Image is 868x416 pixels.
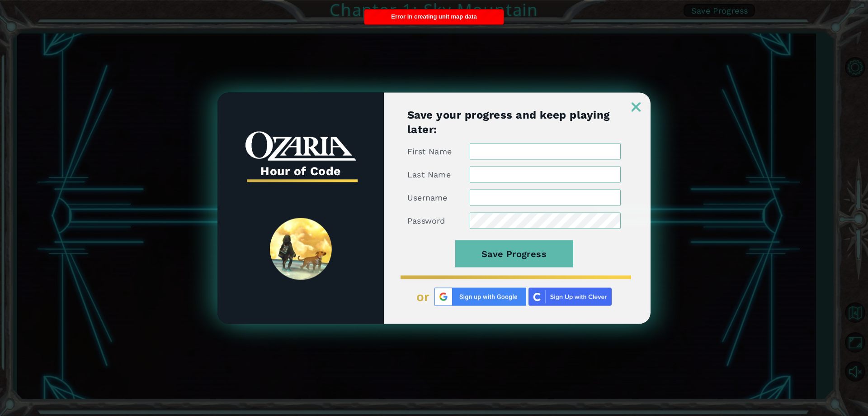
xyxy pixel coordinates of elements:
[407,215,445,226] label: Password
[245,131,356,161] img: whiteOzariaWordmark.png
[455,240,573,267] button: Save Progress
[632,102,641,111] img: ExitButton_Dusk.png
[407,192,448,203] label: Username
[416,289,430,304] span: or
[528,287,612,306] img: clever_sso_button@2x.png
[245,161,356,181] h3: Hour of Code
[434,287,526,306] img: Google%20Sign%20Up.png
[407,146,452,157] label: First Name
[407,169,451,180] label: Last Name
[407,107,621,136] h1: Save your progress and keep playing later:
[391,13,476,20] span: Error in creating unit map data
[270,218,332,280] img: SpiritLandReveal.png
